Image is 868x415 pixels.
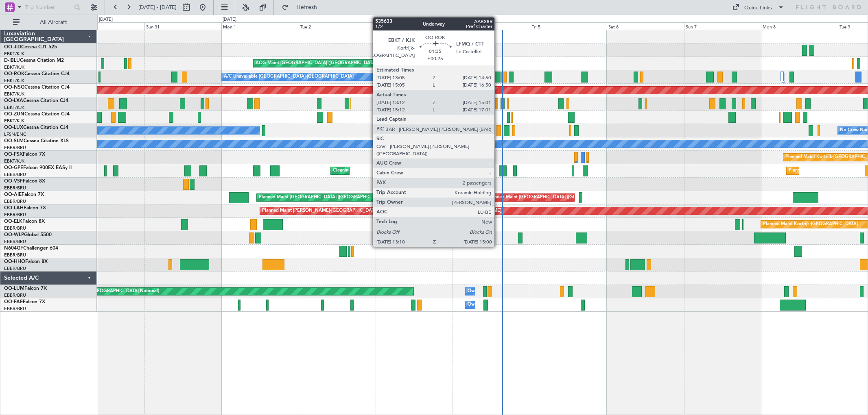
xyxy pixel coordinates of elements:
div: Wed 3 [376,22,453,30]
a: OO-FSXFalcon 7X [4,152,45,157]
span: OO-LAH [4,206,24,211]
a: EBKT/KJK [4,51,24,57]
div: Quick Links [744,4,772,12]
span: OO-HHO [4,259,25,264]
div: Unplanned Maint [GEOGRAPHIC_DATA] ([GEOGRAPHIC_DATA] National) [482,191,635,204]
div: [DATE] [223,16,236,23]
div: Mon 1 [221,22,298,30]
div: Sun 7 [684,22,761,30]
div: Sat 30 [68,22,144,30]
span: All Aircraft [21,20,86,25]
span: OO-LUM [4,286,24,291]
a: EBKT/KJK [4,104,24,111]
span: OO-SLM [4,139,24,143]
a: D-IBLUCessna Citation M2 [4,58,64,63]
a: EBBR/BRU [4,292,26,298]
a: EBBR/BRU [4,172,26,178]
a: LFSN/ENC [4,131,26,137]
a: EBKT/KJK [4,91,24,97]
span: D-IBLU [4,58,20,63]
span: OO-NSG [4,85,24,90]
div: No Crew Nancy (Essey) [378,124,426,137]
div: Owner Melsbroek Air Base [468,299,523,311]
span: OO-ELK [4,219,22,224]
button: All Aircraft [9,16,88,29]
a: EBBR/BRU [4,145,26,151]
div: Tue 2 [299,22,376,30]
a: OO-LUMFalcon 7X [4,286,47,291]
span: [DATE] - [DATE] [138,4,177,11]
div: [DATE] [99,16,113,23]
span: N604GF [4,246,23,251]
a: EBBR/BRU [4,185,26,191]
a: EBBR/BRU [4,265,26,272]
a: EBBR/BRU [4,239,26,245]
span: OO-FSX [4,152,23,157]
div: Cleaning [GEOGRAPHIC_DATA] ([GEOGRAPHIC_DATA] National) [333,165,469,177]
a: OO-SLMCessna Citation XLS [4,139,69,143]
a: OO-LAHFalcon 7X [4,206,46,211]
div: Fri 5 [530,22,607,30]
span: OO-ZUN [4,112,24,117]
input: Trip Number [25,1,72,13]
span: OO-LUX [4,125,23,130]
div: Thu 4 [453,22,529,30]
a: OO-AIEFalcon 7X [4,192,44,197]
button: Refresh [278,1,327,14]
div: Planned Maint Kortrijk-[GEOGRAPHIC_DATA] [763,218,858,230]
span: Refresh [290,4,324,10]
a: EBKT/KJK [4,64,24,70]
a: EBBR/BRU [4,306,26,312]
a: N604GFChallenger 604 [4,246,58,251]
button: Quick Links [728,1,788,14]
span: OO-JID [4,45,21,50]
a: EBKT/KJK [4,118,24,124]
a: OO-ZUNCessna Citation CJ4 [4,112,70,117]
span: OO-LXA [4,98,23,103]
span: OO-ROK [4,72,24,76]
div: Owner Melsbroek Air Base [468,285,523,298]
a: OO-ELKFalcon 8X [4,219,45,224]
div: Mon 8 [761,22,838,30]
div: No Crew [GEOGRAPHIC_DATA] ([GEOGRAPHIC_DATA] National) [378,57,514,70]
a: EBBR/BRU [4,252,26,258]
a: OO-LXACessna Citation CJ4 [4,98,68,103]
div: Planned Maint [PERSON_NAME]-[GEOGRAPHIC_DATA][PERSON_NAME] ([GEOGRAPHIC_DATA][PERSON_NAME]) [262,205,503,217]
a: OO-HHOFalcon 8X [4,259,48,264]
a: EBBR/BRU [4,225,26,231]
a: OO-LUXCessna Citation CJ4 [4,125,68,130]
a: OO-VSFFalcon 8X [4,179,45,184]
span: OO-FAE [4,300,23,304]
a: OO-WLPGlobal 5500 [4,232,52,237]
a: OO-NSGCessna Citation CJ4 [4,85,70,90]
span: OO-GPE [4,165,23,170]
a: EBBR/BRU [4,198,26,204]
a: EBKT/KJK [4,78,24,84]
div: Sat 6 [607,22,684,30]
a: OO-JIDCessna CJ1 525 [4,45,57,50]
span: OO-VSF [4,179,23,184]
a: EBBR/BRU [4,212,26,218]
div: Sun 31 [144,22,221,30]
a: OO-ROKCessna Citation CJ4 [4,72,70,76]
span: OO-WLP [4,232,24,237]
span: OO-AIE [4,192,22,197]
div: A/C Unavailable [GEOGRAPHIC_DATA]-[GEOGRAPHIC_DATA] [224,71,354,83]
div: Planned Maint [GEOGRAPHIC_DATA] ([GEOGRAPHIC_DATA]) [259,191,387,204]
a: EBKT/KJK [4,158,24,164]
a: OO-FAEFalcon 7X [4,300,45,304]
a: OO-GPEFalcon 900EX EASy II [4,165,72,170]
div: AOG Maint [GEOGRAPHIC_DATA] ([GEOGRAPHIC_DATA] National) [256,57,397,70]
